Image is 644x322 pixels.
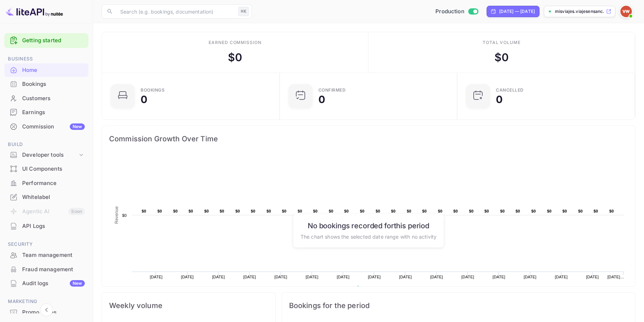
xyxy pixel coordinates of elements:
div: ⌘K [238,7,249,16]
text: [DATE] [150,275,163,279]
a: Performance [4,176,88,190]
text: $0 [407,209,411,213]
text: $0 [376,209,380,213]
div: Customers [22,94,85,103]
text: [DATE] [368,275,381,279]
div: CANCELLED [496,88,524,92]
div: Earnings [4,106,88,119]
text: $0 [438,209,443,213]
a: Team management [4,248,88,262]
div: Bookings [22,80,85,88]
text: Revenue [114,206,119,224]
div: Confirmed [318,88,346,92]
a: API Logs [4,219,88,233]
text: $0 [204,209,209,213]
div: UI Components [4,162,88,176]
text: [DATE] [212,275,225,279]
div: Earned commission [209,39,262,46]
text: [DATE] [430,275,443,279]
a: Audit logsNew [4,277,88,290]
div: CommissionNew [4,120,88,134]
div: Developer tools [22,151,78,159]
text: $0 [251,209,255,213]
div: API Logs [22,222,85,230]
div: Fraud management [4,263,88,277]
div: 0 [496,94,503,104]
div: Customers [4,92,88,106]
span: Marketing [4,298,88,306]
div: New [70,280,85,287]
img: LiteAPI logo [6,6,63,17]
div: 0 [141,94,147,104]
div: Whitelabel [4,190,88,204]
text: $0 [484,209,489,213]
div: API Logs [4,219,88,233]
text: $0 [329,209,333,213]
a: Customers [4,92,88,105]
text: $0 [360,209,365,213]
img: Viajes Ensanchate WL [620,6,632,17]
a: Earnings [4,106,88,119]
div: [DATE] — [DATE] [499,8,535,15]
a: UI Components [4,162,88,175]
div: Total volume [483,39,521,46]
text: Revenue [363,286,381,291]
span: Commission Growth Over Time [109,133,628,145]
text: $0 [500,209,505,213]
text: [DATE] [181,275,194,279]
div: Performance [22,179,85,187]
span: Build [4,141,88,148]
text: $0 [157,209,162,213]
p: The chart shows the selected date range with no activity [301,233,436,240]
text: $0 [469,209,474,213]
text: $0 [220,209,224,213]
text: $0 [235,209,240,213]
text: $0 [267,209,271,213]
text: $0 [453,209,458,213]
a: Bookings [4,77,88,91]
div: Developer tools [4,149,88,161]
div: Performance [4,176,88,190]
a: Whitelabel [4,190,88,204]
div: Team management [4,248,88,262]
div: UI Components [22,165,85,173]
div: $ 0 [494,49,509,65]
text: $0 [313,209,318,213]
span: Bookings for the period [289,300,628,311]
div: Commission [22,123,85,131]
a: Getting started [22,36,85,45]
text: $0 [516,209,520,213]
text: $0 [547,209,552,213]
text: $0 [142,209,146,213]
div: Promo codes [4,306,88,319]
text: $0 [531,209,536,213]
text: [DATE] [586,275,599,279]
input: Search (e.g. bookings, documentation) [116,4,235,19]
span: Business [4,55,88,63]
text: [DATE] [337,275,350,279]
h6: No bookings recorded for this period [301,221,436,230]
text: [DATE] [306,275,318,279]
text: [DATE]… [608,275,624,279]
text: [DATE] [243,275,256,279]
text: [DATE] [462,275,474,279]
div: Team management [22,251,85,259]
text: $0 [391,209,396,213]
a: Promo codes [4,306,88,319]
text: $0 [173,209,178,213]
div: Home [4,63,88,77]
div: 0 [318,94,325,104]
text: $0 [562,209,567,213]
div: Audit logsNew [4,277,88,291]
text: $0 [122,213,127,218]
button: Collapse navigation [40,303,53,316]
text: [DATE] [493,275,506,279]
div: Switch to Sandbox mode [433,8,481,16]
text: $0 [344,209,349,213]
div: Promo codes [22,308,85,317]
a: Home [4,63,88,77]
text: $0 [609,209,614,213]
a: CommissionNew [4,120,88,133]
div: Getting started [4,33,88,48]
span: Production [435,8,464,16]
